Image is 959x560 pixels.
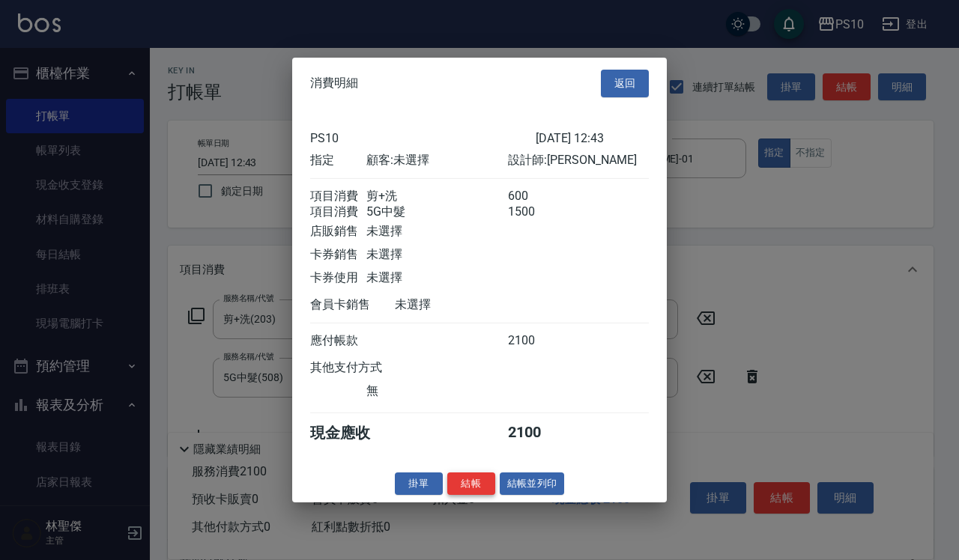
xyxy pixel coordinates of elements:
div: 應付帳款 [310,332,366,348]
span: 消費明細 [310,76,358,91]
button: 掛單 [395,472,443,495]
div: 設計師: [PERSON_NAME] [508,152,649,168]
div: 卡券銷售 [310,246,366,262]
div: 未選擇 [366,223,507,239]
div: 顧客: 未選擇 [366,152,507,168]
div: 店販銷售 [310,223,366,239]
button: 結帳並列印 [500,472,565,495]
button: 結帳 [447,472,495,495]
div: PS10 [310,130,536,144]
div: [DATE] 12:43 [536,130,649,144]
div: 未選擇 [366,246,507,262]
button: 返回 [601,70,649,97]
div: 1500 [508,204,564,219]
div: 剪+洗 [366,188,507,204]
div: 600 [508,188,564,204]
div: 卡券使用 [310,270,366,285]
div: 項目消費 [310,188,366,204]
div: 其他支付方式 [310,359,423,375]
div: 會員卡銷售 [310,296,395,312]
div: 2100 [508,422,564,442]
div: 未選擇 [366,270,507,285]
div: 現金應收 [310,422,395,442]
div: 項目消費 [310,204,366,219]
div: 5G中髮 [366,204,507,219]
div: 無 [366,383,507,398]
div: 2100 [508,332,564,348]
div: 指定 [310,152,366,168]
div: 未選擇 [395,296,536,312]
